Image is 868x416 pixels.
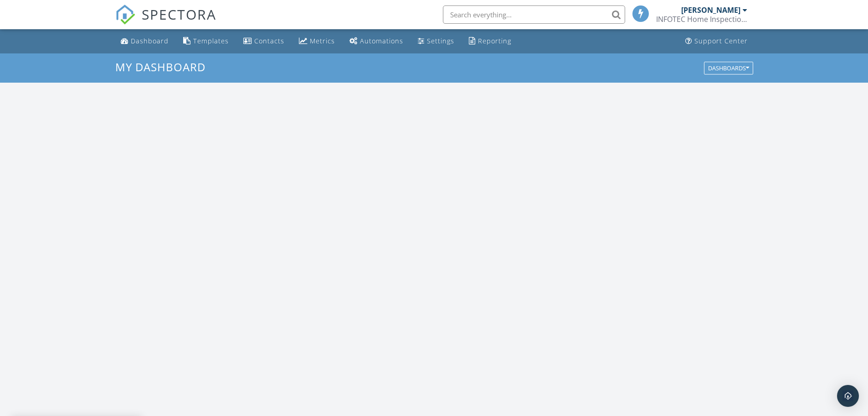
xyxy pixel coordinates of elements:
button: Dashboards [704,62,753,74]
a: Settings [414,33,458,50]
a: Contacts [240,33,288,50]
div: INFOTEC Home Inspection, LLC [656,15,747,24]
div: Dashboard [131,37,169,45]
div: Support Center [694,37,748,45]
a: Templates [180,33,232,50]
div: Contacts [254,37,284,45]
div: Dashboards [708,65,749,71]
a: Automations (Basic) [346,33,407,50]
div: Reporting [478,37,511,45]
span: SPECTORA [142,5,216,24]
a: Dashboard [117,33,172,50]
a: Metrics [295,33,339,50]
img: The Best Home Inspection Software - Spectora [115,5,135,25]
a: Reporting [465,33,515,50]
div: Settings [427,37,454,45]
div: Metrics [310,37,335,45]
input: Search everything... [443,5,625,24]
a: Support Center [682,33,751,50]
div: Open Intercom Messenger [837,385,859,407]
div: Automations [360,37,403,45]
div: Templates [193,37,229,45]
a: SPECTORA [115,12,216,32]
span: My Dashboard [115,59,205,74]
div: [PERSON_NAME] [681,5,740,15]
